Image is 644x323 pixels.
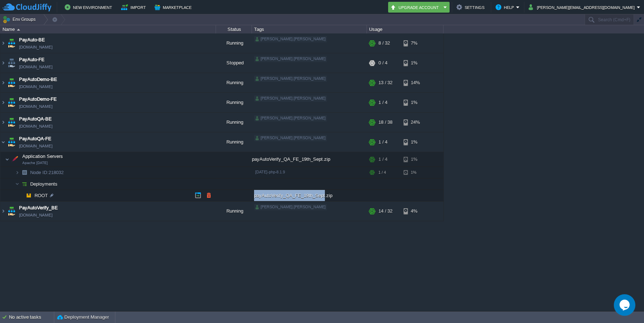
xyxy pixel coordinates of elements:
a: PayAutoDemo-FE [19,96,57,103]
a: PayAuto-FE [19,56,45,63]
a: [DOMAIN_NAME] [19,123,52,130]
button: Upgrade Account [390,3,441,12]
img: AMDAwAAAACH5BAEAAAAALAAAAAABAAEAAAICRAEAOw== [6,33,17,53]
div: 13 / 32 [378,73,392,92]
div: 18 / 38 [378,113,392,132]
img: AMDAwAAAACH5BAEAAAAALAAAAAABAAEAAAICRAEAOw== [19,190,24,201]
img: AMDAwAAAACH5BAEAAAAALAAAAAABAAEAAAICRAEAOw== [0,201,6,221]
img: AMDAwAAAACH5BAEAAAAALAAAAAABAAEAAAICRAEAOw== [0,53,6,73]
img: AMDAwAAAACH5BAEAAAAALAAAAAABAAEAAAICRAEAOw== [6,201,17,221]
img: AMDAwAAAACH5BAEAAAAALAAAAAABAAEAAAICRAEAOw== [24,190,34,201]
div: 0 / 4 [378,53,387,73]
a: [DOMAIN_NAME] [19,63,52,70]
span: Node ID: [30,170,49,175]
img: AMDAwAAAACH5BAEAAAAALAAAAAABAAEAAAICRAEAOw== [6,93,17,112]
div: Running [216,201,252,221]
div: Running [216,33,252,53]
div: 1% [404,53,427,73]
div: Stopped [216,53,252,73]
a: [DOMAIN_NAME] [19,142,52,150]
img: CloudJiffy [3,3,51,12]
button: Env Groups [3,14,38,24]
div: 4% [404,201,427,221]
button: Marketplace [155,3,194,12]
img: AMDAwAAAACH5BAEAAAAALAAAAAABAAEAAAICRAEAOw== [6,73,17,92]
div: Tags [252,25,367,33]
a: [DOMAIN_NAME] [19,103,52,110]
div: [PERSON_NAME].[PERSON_NAME] [254,135,327,141]
button: [PERSON_NAME][EMAIL_ADDRESS][DOMAIN_NAME] [529,3,637,12]
span: 218032 [29,169,65,176]
div: 1% [404,167,427,178]
a: PayAuto-BE [19,36,45,44]
a: Node ID:218032 [29,169,65,176]
div: [PERSON_NAME].[PERSON_NAME] [254,36,327,42]
div: 1 / 4 [378,167,386,178]
a: PayAutoQA-FE [19,135,51,142]
span: [DATE]-php-8.1.9 [255,170,285,174]
div: payAutoVerify_QA_FE_19th_Sept.zip [252,190,367,201]
img: AMDAwAAAACH5BAEAAAAALAAAAAABAAEAAAICRAEAOw== [6,132,17,152]
a: ROOT [34,192,49,199]
div: Running [216,93,252,112]
div: 1% [404,132,427,152]
a: PayAutoDemo-BE [19,76,57,83]
div: 1 / 4 [378,93,387,112]
img: AMDAwAAAACH5BAEAAAAALAAAAAABAAEAAAICRAEAOw== [0,132,6,152]
a: Application ServersApache [DATE] [22,154,64,159]
a: [DOMAIN_NAME] [19,83,52,90]
img: AMDAwAAAACH5BAEAAAAALAAAAAABAAEAAAICRAEAOw== [5,152,9,167]
div: [PERSON_NAME].[PERSON_NAME] [254,56,327,62]
div: [PERSON_NAME].[PERSON_NAME] [254,76,327,82]
div: [PERSON_NAME].[PERSON_NAME] [254,115,327,122]
img: AMDAwAAAACH5BAEAAAAALAAAAAABAAEAAAICRAEAOw== [6,53,17,73]
img: AMDAwAAAACH5BAEAAAAALAAAAAABAAEAAAICRAEAOw== [19,178,29,190]
img: AMDAwAAAACH5BAEAAAAALAAAAAABAAEAAAICRAEAOw== [10,152,20,167]
div: Usage [367,25,443,33]
div: [PERSON_NAME].[PERSON_NAME] [254,95,327,102]
div: 8 / 32 [378,33,390,53]
img: AMDAwAAAACH5BAEAAAAALAAAAAABAAEAAAICRAEAOw== [0,33,6,53]
a: [DOMAIN_NAME] [19,44,52,51]
div: 7% [404,33,427,53]
img: AMDAwAAAACH5BAEAAAAALAAAAAABAAEAAAICRAEAOw== [0,73,6,92]
img: AMDAwAAAACH5BAEAAAAALAAAAAABAAEAAAICRAEAOw== [19,167,29,178]
a: PayAutoVerify_BE [19,204,58,211]
img: AMDAwAAAACH5BAEAAAAALAAAAAABAAEAAAICRAEAOw== [15,167,19,178]
iframe: chat widget [614,294,637,316]
div: Status [216,25,252,33]
div: Running [216,73,252,92]
div: payAutoVerify_QA_FE_19th_Sept.zip [252,152,367,167]
div: 1% [404,152,427,167]
button: Help [496,3,516,12]
div: 14 / 32 [378,201,392,221]
img: AMDAwAAAACH5BAEAAAAALAAAAAABAAEAAAICRAEAOw== [0,113,6,132]
img: AMDAwAAAACH5BAEAAAAALAAAAAABAAEAAAICRAEAOw== [15,178,19,190]
span: Application Servers [22,153,64,159]
img: AMDAwAAAACH5BAEAAAAALAAAAAABAAEAAAICRAEAOw== [6,113,17,132]
a: Deployments [29,181,59,187]
button: Settings [456,3,487,12]
img: AMDAwAAAACH5BAEAAAAALAAAAAABAAEAAAICRAEAOw== [17,29,20,31]
div: Running [216,132,252,152]
div: 14% [404,73,427,92]
button: New Environment [65,3,114,12]
img: AMDAwAAAACH5BAEAAAAALAAAAAABAAEAAAICRAEAOw== [0,93,6,112]
button: Import [121,3,148,12]
div: No active tasks [9,311,54,323]
span: [DOMAIN_NAME] [19,211,52,219]
a: PayAutoQA-BE [19,115,52,123]
span: Apache [DATE] [22,161,48,165]
div: [PERSON_NAME].[PERSON_NAME] [254,204,327,210]
div: 24% [404,113,427,132]
div: Running [216,113,252,132]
